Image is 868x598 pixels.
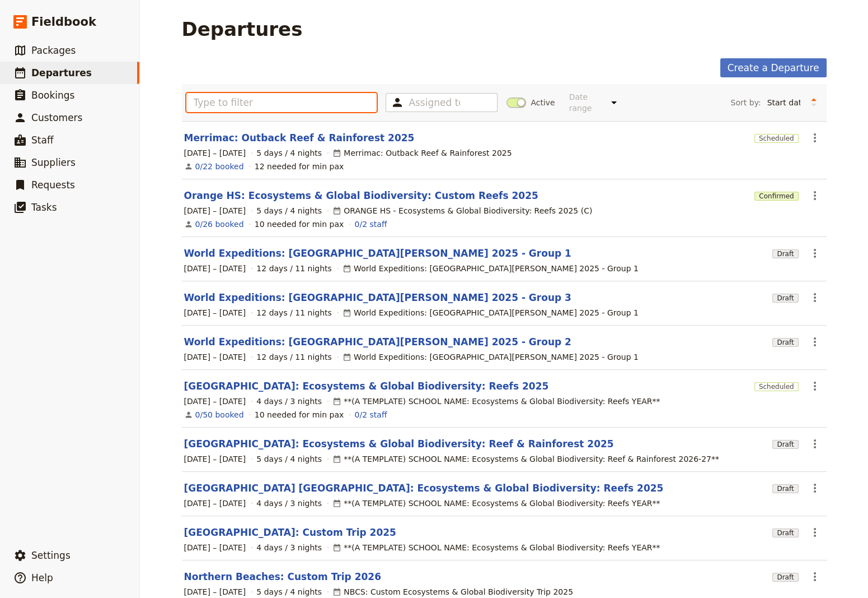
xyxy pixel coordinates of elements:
span: 4 days / 3 nights [256,542,322,553]
a: Northern Beaches: Custom Trip 2026 [184,570,381,583]
button: Actions [805,128,824,147]
a: [GEOGRAPHIC_DATA] [GEOGRAPHIC_DATA]: Ecosystems & Global Biodiversity: Reefs 2025 [184,481,664,495]
div: **(A TEMPLATE) SCHOOL NAME: Ecosystems & Global Biodiversity: Reef & Rainforest 2026-27** [332,453,719,465]
div: World Expeditions: [GEOGRAPHIC_DATA][PERSON_NAME] 2025 - Group 1 [342,307,639,318]
button: Actions [805,186,824,205]
div: 10 needed for min pax [255,409,344,420]
input: Assigned to [409,96,460,109]
div: NBCS: Custom Ecosystems & Global Biodiversity Trip 2025 [332,586,573,597]
span: Help [31,572,53,583]
button: Actions [805,479,824,498]
div: World Expeditions: [GEOGRAPHIC_DATA][PERSON_NAME] 2025 - Group 1 [342,351,639,363]
span: 5 days / 4 nights [256,147,322,159]
span: Sort by: [730,97,761,108]
a: Create a Departure [720,58,827,77]
a: View the bookings for this departure [195,161,244,172]
span: Requests [31,179,75,191]
span: Draft [772,338,798,347]
button: Actions [805,567,824,586]
div: 12 needed for min pax [255,161,344,172]
a: Merrimac: Outback Reef & Rainforest 2025 [184,131,415,145]
span: Departures [31,67,92,78]
span: [DATE] – [DATE] [184,147,246,159]
a: [GEOGRAPHIC_DATA]: Ecosystems & Global Biodiversity: Reef & Rainforest 2025 [184,437,614,451]
span: Fieldbook [31,13,96,30]
a: 0/2 staff [354,219,387,230]
span: Draft [772,440,798,449]
span: [DATE] – [DATE] [184,542,246,553]
a: 0/2 staff [354,409,387,420]
button: Actions [805,244,824,263]
input: Type to filter [186,93,377,112]
span: [DATE] – [DATE] [184,307,246,318]
span: 12 days / 11 nights [256,307,332,318]
a: View the bookings for this departure [195,409,244,420]
h1: Departures [182,18,303,40]
span: Draft [772,294,798,303]
span: 5 days / 4 nights [256,453,322,465]
div: **(A TEMPLATE) SCHOOL NAME: Ecosystems & Global Biodiversity: Reefs YEAR** [332,542,660,553]
span: 4 days / 3 nights [256,396,322,407]
div: ORANGE HS - Ecosystems & Global Biodiversity: Reefs 2025 (C) [332,205,592,216]
span: [DATE] – [DATE] [184,263,246,274]
span: Suppliers [31,157,76,168]
select: Sort by: [762,94,805,111]
span: [DATE] – [DATE] [184,396,246,407]
div: 10 needed for min pax [255,219,344,230]
span: Customers [31,112,82,123]
span: Scheduled [754,382,799,391]
a: [GEOGRAPHIC_DATA]: Ecosystems & Global Biodiversity: Reefs 2025 [184,379,549,393]
a: Orange HS: Ecosystems & Global Biodiversity: Custom Reefs 2025 [184,189,538,202]
span: 5 days / 4 nights [256,586,322,597]
span: Active [531,97,555,108]
span: Confirmed [754,192,798,201]
button: Actions [805,377,824,396]
a: World Expeditions: [GEOGRAPHIC_DATA][PERSON_NAME] 2025 - Group 1 [184,247,571,260]
button: Actions [805,523,824,542]
div: Merrimac: Outback Reef & Rainforest 2025 [332,147,512,159]
button: Change sort direction [805,94,822,111]
span: [DATE] – [DATE] [184,453,246,465]
span: Tasks [31,202,57,213]
button: Actions [805,434,824,453]
span: 12 days / 11 nights [256,263,332,274]
span: Draft [772,529,798,537]
span: Draft [772,249,798,258]
div: World Expeditions: [GEOGRAPHIC_DATA][PERSON_NAME] 2025 - Group 1 [342,263,639,274]
span: 12 days / 11 nights [256,351,332,363]
div: **(A TEMPLATE) SCHOOL NAME: Ecosystems & Global Biodiversity: Reefs YEAR** [332,498,660,509]
span: 5 days / 4 nights [256,205,322,216]
div: **(A TEMPLATE) SCHOOL NAME: Ecosystems & Global Biodiversity: Reefs YEAR** [332,396,660,407]
span: [DATE] – [DATE] [184,498,246,509]
span: Staff [31,135,54,146]
span: Draft [772,573,798,582]
a: View the bookings for this departure [195,219,244,230]
span: [DATE] – [DATE] [184,205,246,216]
button: Actions [805,288,824,307]
span: Packages [31,45,76,56]
span: [DATE] – [DATE] [184,586,246,597]
span: Settings [31,550,71,561]
a: [GEOGRAPHIC_DATA]: Custom Trip 2025 [184,526,396,539]
span: Draft [772,484,798,493]
span: [DATE] – [DATE] [184,351,246,363]
span: Bookings [31,90,74,101]
span: 4 days / 3 nights [256,498,322,509]
span: Scheduled [754,134,799,143]
a: World Expeditions: [GEOGRAPHIC_DATA][PERSON_NAME] 2025 - Group 3 [184,291,571,304]
a: World Expeditions: [GEOGRAPHIC_DATA][PERSON_NAME] 2025 - Group 2 [184,335,571,349]
button: Actions [805,332,824,351]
